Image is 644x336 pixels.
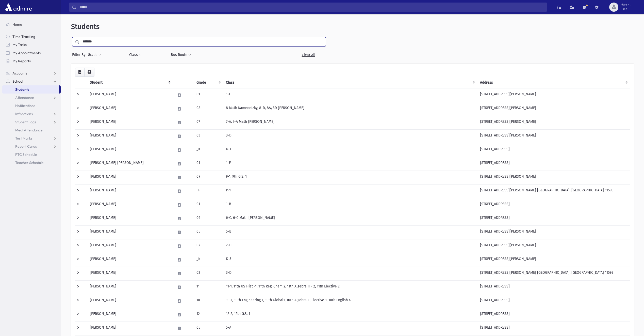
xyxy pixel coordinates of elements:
a: Meal Attendance [2,126,61,134]
span: rhecht [620,3,631,7]
td: [STREET_ADDRESS][PERSON_NAME] [477,116,630,129]
td: [PERSON_NAME] [87,171,173,184]
a: Test Marks [2,134,61,142]
td: [PERSON_NAME] [87,88,173,102]
td: _K [193,253,223,267]
td: 05 [193,322,223,335]
td: [PERSON_NAME] [87,184,173,198]
button: CSV [75,68,85,77]
td: K-3 [223,143,477,157]
td: [PERSON_NAME] [87,294,173,308]
span: Student Logs [15,120,36,124]
td: 01 [193,198,223,212]
span: Filter By [72,52,88,57]
a: Students [2,85,59,94]
td: [PERSON_NAME] [PERSON_NAME] [87,157,173,171]
a: Notifications [2,102,61,110]
span: Accounts [12,71,27,75]
td: [STREET_ADDRESS][PERSON_NAME] [477,253,630,267]
td: [PERSON_NAME] [87,225,173,239]
td: [PERSON_NAME] [87,280,173,294]
td: 01 [193,88,223,102]
td: 09 [193,171,223,184]
button: Grade [88,50,101,59]
td: 10 [193,294,223,308]
td: _K [193,143,223,157]
td: [STREET_ADDRESS] [477,294,630,308]
img: AdmirePro [4,2,33,12]
td: [STREET_ADDRESS][PERSON_NAME] [477,225,630,239]
th: Class: activate to sort column ascending [223,77,477,88]
a: Clear All [291,50,326,59]
a: Home [2,20,61,28]
td: [STREET_ADDRESS][PERSON_NAME] [GEOGRAPHIC_DATA], [GEOGRAPHIC_DATA] 11598 [477,267,630,280]
td: 03 [193,267,223,280]
span: Meal Attendance [15,128,43,132]
td: 12-2, 12th G.S. 1 [223,308,477,322]
td: [STREET_ADDRESS][PERSON_NAME] [477,239,630,253]
a: Infractions [2,110,61,118]
span: Infractions [15,112,33,116]
a: My Appointments [2,49,61,57]
span: Test Marks [15,136,32,141]
td: [PERSON_NAME] [87,212,173,225]
span: Notifications [15,103,35,108]
td: 03 [193,129,223,143]
a: PTC Schedule [2,150,61,159]
td: 12 [193,308,223,322]
td: [PERSON_NAME] [87,267,173,280]
td: [STREET_ADDRESS][PERSON_NAME] [477,102,630,116]
span: My Reports [12,59,31,63]
td: [PERSON_NAME] [87,116,173,129]
td: P-1 [223,184,477,198]
a: Accounts [2,69,61,77]
span: Students [71,22,100,31]
td: [STREET_ADDRESS][PERSON_NAME] [477,88,630,102]
td: [STREET_ADDRESS] [477,280,630,294]
td: [PERSON_NAME] [87,198,173,212]
td: [PERSON_NAME] [87,308,173,322]
button: Bus Route [171,50,191,59]
a: Report Cards [2,142,61,150]
td: 08 [193,102,223,116]
td: 3-D [223,129,477,143]
button: Print [84,68,94,77]
td: [STREET_ADDRESS] [477,212,630,225]
td: 9-1, 9th G.S. 1 [223,171,477,184]
th: Address: activate to sort column ascending [477,77,630,88]
td: 5-B [223,225,477,239]
td: 1-B [223,198,477,212]
td: [STREET_ADDRESS][PERSON_NAME] [477,171,630,184]
td: 02 [193,239,223,253]
span: My Tasks [12,42,27,47]
td: [STREET_ADDRESS] [477,143,630,157]
a: My Tasks [2,41,61,49]
td: 05 [193,225,223,239]
span: School [12,79,23,84]
a: My Reports [2,57,61,65]
td: 3-D [223,267,477,280]
span: Home [12,22,22,27]
td: [STREET_ADDRESS] [477,308,630,322]
span: My Appointments [12,51,41,55]
a: School [2,77,61,85]
td: 8 Math Kamenetzky, 8-D, 8A/8D [PERSON_NAME] [223,102,477,116]
span: Time Tracking [12,34,35,39]
button: Class [129,50,142,59]
th: Grade: activate to sort column ascending [193,77,223,88]
th: Student: activate to sort column descending [87,77,173,88]
td: [PERSON_NAME] [87,322,173,335]
td: 07 [193,116,223,129]
span: Teacher Schedule [15,160,44,165]
a: Attendance [2,94,61,102]
td: _P [193,184,223,198]
td: [STREET_ADDRESS] [477,322,630,335]
td: [STREET_ADDRESS] [477,157,630,171]
td: 7-A, 7-A Math [PERSON_NAME] [223,116,477,129]
span: User [620,7,631,11]
td: 06 [193,212,223,225]
span: Attendance [15,95,34,100]
td: K-5 [223,253,477,267]
td: [STREET_ADDRESS] [477,198,630,212]
td: 6-C, 6-C Math [PERSON_NAME] [223,212,477,225]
